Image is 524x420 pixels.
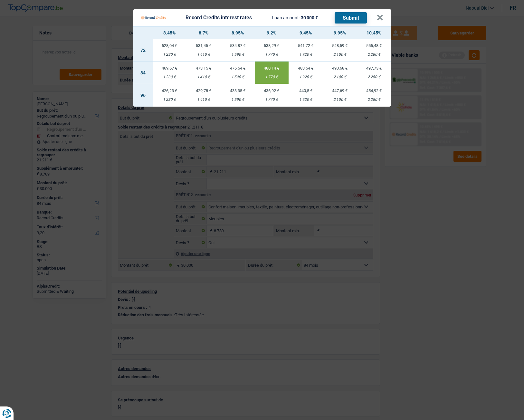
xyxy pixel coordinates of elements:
[357,75,391,79] div: 2 280 €
[255,52,289,57] div: 1 770 €
[153,75,187,79] div: 1 230 €
[289,43,323,48] div: 541,72 €
[153,98,187,102] div: 1 230 €
[301,15,318,20] span: 30 000 €
[323,75,357,79] div: 2 100 €
[153,89,187,93] div: 426,23 €
[357,52,391,57] div: 2 280 €
[186,52,221,57] div: 1 410 €
[289,89,323,93] div: 440,5 €
[186,75,221,79] div: 1 410 €
[186,98,221,102] div: 1 410 €
[289,75,323,79] div: 1 920 €
[153,43,187,48] div: 528,04 €
[186,89,221,93] div: 429,78 €
[323,43,357,48] div: 548,59 €
[133,62,153,84] td: 84
[323,89,357,93] div: 447,69 €
[221,89,255,93] div: 433,35 €
[357,89,391,93] div: 454,92 €
[289,27,323,39] th: 9.45%
[357,66,391,70] div: 497,73 €
[357,27,391,39] th: 10.45%
[357,98,391,102] div: 2 280 €
[186,27,221,39] th: 8.7%
[323,27,357,39] th: 9.95%
[186,15,252,20] div: Record Credits interest rates
[153,66,187,70] div: 469,67 €
[255,66,289,70] div: 480,14 €
[289,66,323,70] div: 483,64 €
[221,98,255,102] div: 1 590 €
[357,43,391,48] div: 555,48 €
[323,98,357,102] div: 2 100 €
[153,52,187,57] div: 1 230 €
[255,75,289,79] div: 1 770 €
[255,27,289,39] th: 9.2%
[133,39,153,62] td: 72
[186,43,221,48] div: 531,45 €
[272,15,300,20] span: Loan amount:
[323,66,357,70] div: 490,68 €
[335,12,367,24] button: Submit
[221,66,255,70] div: 476,64 €
[186,66,221,70] div: 473,15 €
[141,12,166,24] img: Record Credits
[153,27,187,39] th: 8.45%
[255,43,289,48] div: 538,29 €
[221,75,255,79] div: 1 590 €
[289,98,323,102] div: 1 920 €
[221,52,255,57] div: 1 590 €
[221,27,255,39] th: 8.95%
[289,52,323,57] div: 1 920 €
[255,89,289,93] div: 436,92 €
[133,84,153,107] td: 96
[221,43,255,48] div: 534,87 €
[255,98,289,102] div: 1 770 €
[323,52,357,57] div: 2 100 €
[376,14,383,21] button: ×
